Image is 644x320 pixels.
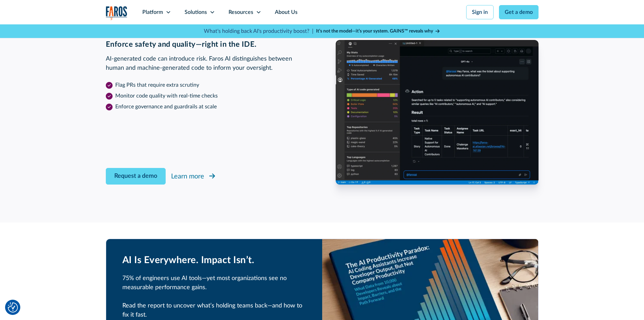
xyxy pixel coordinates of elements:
[204,27,313,35] p: What's holding back AI's productivity boost? |
[122,255,306,266] h2: AI Is Everywhere. Impact Isn’t.
[106,55,309,73] p: AI-generated code can introduce risk. Faros AI distinguishes between human and machine-generated ...
[106,6,127,20] img: Logo of the analytics and reporting company Faros.
[142,8,163,16] div: Platform
[122,274,306,320] p: 75% of engineers use AI tools—yet most organizations see no measurable performance gains. Read th...
[185,8,207,16] div: Solutions
[106,168,166,185] a: Request a demo
[229,8,253,16] div: Resources
[171,171,204,182] div: Learn more
[171,170,216,183] a: Learn more
[316,28,440,35] a: It’s not the model—it’s your system. GAINS™ reveals why
[106,40,309,49] h3: Enforce safety and quality—right in the IDE.
[499,5,539,19] a: Get a demo
[466,5,494,19] a: Sign in
[316,29,433,34] strong: It’s not the model—it’s your system. GAINS™ reveals why
[8,302,18,313] button: Cookie Settings
[106,103,309,111] li: Enforce governance and guardrails at scale
[106,6,127,20] a: home
[106,81,309,89] li: Flag PRs that require extra scrutiny
[106,92,309,100] li: Monitor code quality with real-time checks
[8,302,18,313] img: Revisit consent button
